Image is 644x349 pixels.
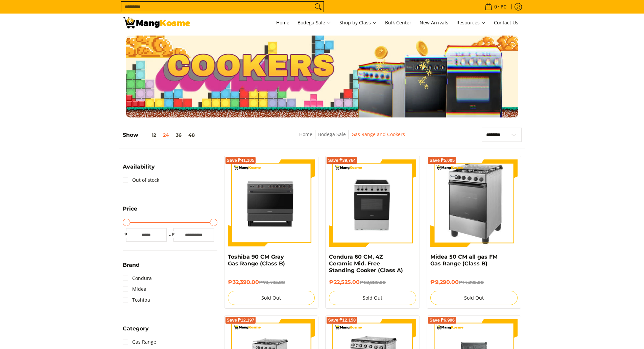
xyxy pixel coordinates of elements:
summary: Open [123,326,149,336]
a: Bodega Sale [318,131,346,137]
span: Category [123,326,149,331]
button: Sold Out [228,291,315,305]
img: Condura 60 CM, 4Z Ceramic Mid. Free Standing Cooker (Class A) [329,159,416,247]
summary: Open [123,164,155,175]
nav: Main Menu [197,14,522,32]
a: Midea [123,284,146,295]
a: Shop by Class [336,14,380,32]
span: Save ₱12,158 [328,318,356,322]
a: Condura [123,273,152,284]
button: 36 [172,132,185,138]
h6: ₱9,290.00 [430,279,518,286]
span: Save ₱39,764 [328,158,356,162]
span: Contact Us [494,19,518,26]
h6: ₱32,390.00 [228,279,315,286]
a: Home [273,14,293,32]
h5: Show [123,132,198,138]
a: Home [299,131,312,137]
span: ₱ [170,231,177,238]
span: • [483,3,508,10]
span: 0 [493,4,498,9]
a: Contact Us [491,14,522,32]
a: Gas Range [123,336,156,347]
span: New Arrivals [420,19,448,26]
span: Save ₱6,996 [429,318,455,322]
a: Bodega Sale [294,14,335,32]
img: Gas Cookers &amp; Rangehood l Mang Kosme: Home Appliances Warehouse Sale [123,17,190,28]
nav: Breadcrumbs [251,130,454,146]
img: toshiba-90-cm-5-burner-gas-range-gray-full-view-mang-kosme [228,159,315,246]
a: Midea 50 CM all gas FM Gas Range (Class B) [430,254,498,267]
span: Price [123,206,137,212]
a: Toshiba 90 CM Gray Gas Range (Class B) [228,254,285,267]
span: Resources [456,19,486,27]
button: 24 [160,132,172,138]
span: Save ₱41,105 [227,158,255,162]
span: Bulk Center [385,19,411,26]
a: Out of stock [123,175,159,186]
a: New Arrivals [416,14,452,32]
span: Shop by Class [339,19,377,27]
button: Sold Out [329,291,416,305]
a: Resources [453,14,489,32]
span: ₱0 [500,4,507,9]
span: Save ₱5,005 [429,158,455,162]
h6: ₱22,525.00 [329,279,416,286]
a: Bulk Center [382,14,415,32]
span: Brand [123,262,140,268]
summary: Open [123,262,140,273]
button: 12 [138,132,160,138]
span: Home [276,19,289,26]
del: ₱14,295.00 [459,280,484,285]
del: ₱62,289.00 [360,280,386,285]
span: ₱ [123,231,129,238]
button: 48 [185,132,198,138]
button: Search [313,2,324,12]
span: Availability [123,164,155,170]
a: Toshiba [123,295,150,305]
a: Gas Range and Cookers [352,131,405,137]
img: midea-50cm-4-burner-gas-range-silver-left-side-view-mang-kosme [440,159,508,247]
button: Sold Out [430,291,518,305]
span: Bodega Sale [297,19,331,27]
summary: Open [123,206,137,217]
del: ₱73,495.00 [259,280,285,285]
span: Save ₱12,197 [227,318,255,322]
a: Condura 60 CM, 4Z Ceramic Mid. Free Standing Cooker (Class A) [329,254,403,274]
